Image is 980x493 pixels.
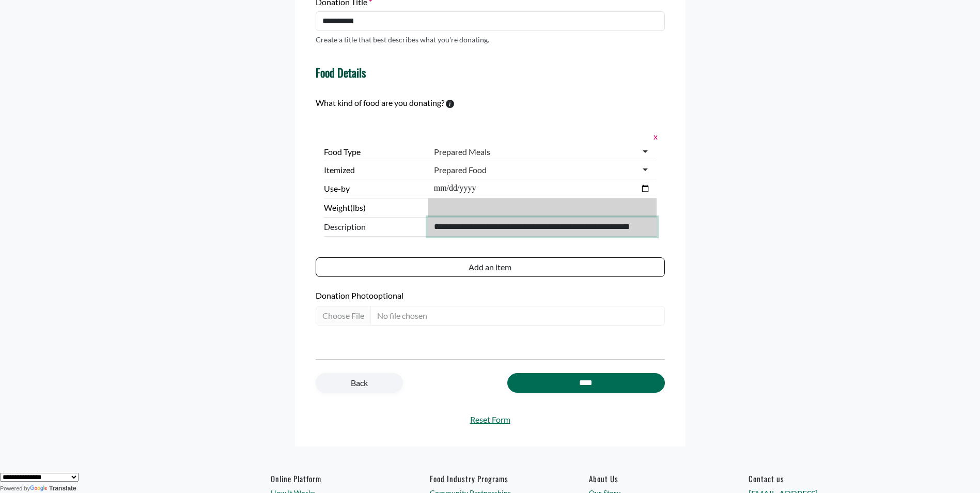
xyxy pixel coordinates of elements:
[316,34,489,45] p: Create a title that best describes what you're donating.
[30,485,49,492] img: Google Translate
[324,146,424,158] label: Food Type
[316,413,665,426] a: Reset Form
[434,165,487,175] div: Prepared Food
[446,100,454,108] svg: To calculate environmental impacts, we follow the Food Loss + Waste Protocol
[316,66,366,79] h4: Food Details
[316,257,665,277] button: Add an item
[650,130,657,143] button: x
[350,203,366,212] span: (lbs)
[324,202,424,214] label: Weight
[30,485,76,492] a: Translate
[324,164,424,176] label: Itemized
[316,373,403,393] a: Back
[316,289,665,302] label: Donation Photo
[434,147,490,157] div: Prepared Meals
[324,182,424,195] label: Use-by
[374,290,403,300] span: optional
[324,221,424,233] span: Description
[316,97,444,109] label: What kind of food are you donating?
